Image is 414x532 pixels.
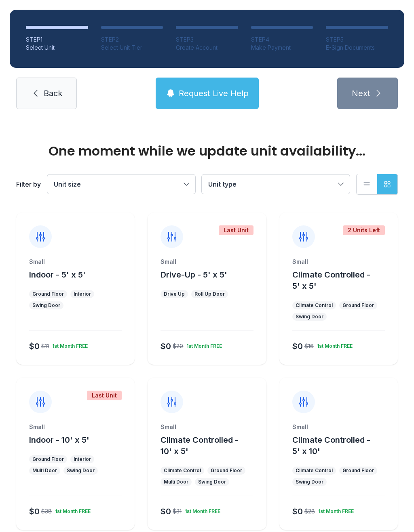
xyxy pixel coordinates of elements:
[182,505,220,515] div: 1st Month FREE
[176,36,238,44] div: STEP 3
[352,88,370,99] span: Next
[49,340,88,349] div: 1st Month FREE
[251,36,313,44] div: STEP 4
[161,423,253,431] div: Small
[32,467,57,474] div: Multi Door
[32,456,64,463] div: Ground Floor
[342,467,374,474] div: Ground Floor
[29,270,86,280] span: Indoor - 5' x 5'
[202,175,350,194] button: Unit type
[173,507,182,515] div: $31
[101,36,163,44] div: STEP 2
[198,479,226,485] div: Swing Door
[29,269,86,280] button: Indoor - 5' x 5'
[47,175,195,194] button: Unit size
[296,313,323,320] div: Swing Door
[101,44,163,52] div: Select Unit Tier
[29,434,89,446] button: Indoor - 10' x 5'
[26,36,88,44] div: STEP 1
[314,340,353,349] div: 1st Month FREE
[29,435,89,445] span: Indoor - 10' x 5'
[87,391,122,400] div: Last Unit
[54,180,81,188] span: Unit size
[292,434,395,457] button: Climate Controlled - 5' x 10'
[315,505,354,515] div: 1st Month FREE
[326,36,388,44] div: STEP 5
[251,44,313,52] div: Make Payment
[183,340,222,349] div: 1st Month FREE
[173,342,183,350] div: $20
[343,225,385,235] div: 2 Units Left
[326,44,388,52] div: E-Sign Documents
[164,479,188,485] div: Multi Door
[161,258,253,266] div: Small
[164,291,185,297] div: Drive Up
[304,507,315,515] div: $28
[161,270,227,280] span: Drive-Up - 5' x 5'
[292,506,303,517] div: $0
[211,467,242,474] div: Ground Floor
[194,291,225,297] div: Roll Up Door
[296,479,323,485] div: Swing Door
[296,302,333,309] div: Climate Control
[208,180,237,188] span: Unit type
[296,467,333,474] div: Climate Control
[16,179,41,189] div: Filter by
[16,145,398,158] div: One moment while we update unit availability...
[292,341,303,352] div: $0
[179,88,249,99] span: Request Live Help
[29,258,122,266] div: Small
[292,435,370,456] span: Climate Controlled - 5' x 10'
[29,341,40,352] div: $0
[292,258,385,266] div: Small
[292,423,385,431] div: Small
[29,423,122,431] div: Small
[41,342,49,350] div: $11
[176,44,238,52] div: Create Account
[74,456,91,463] div: Interior
[29,506,40,517] div: $0
[74,291,91,297] div: Interior
[32,302,60,309] div: Swing Door
[161,506,171,517] div: $0
[304,342,314,350] div: $16
[161,341,171,352] div: $0
[44,88,62,99] span: Back
[52,505,91,515] div: 1st Month FREE
[161,435,239,456] span: Climate Controlled - 10' x 5'
[161,269,227,280] button: Drive-Up - 5' x 5'
[67,467,95,474] div: Swing Door
[292,270,370,291] span: Climate Controlled - 5' x 5'
[342,302,374,309] div: Ground Floor
[32,291,64,297] div: Ground Floor
[41,507,52,515] div: $38
[26,44,88,52] div: Select Unit
[161,434,263,457] button: Climate Controlled - 10' x 5'
[164,467,201,474] div: Climate Control
[292,269,395,292] button: Climate Controlled - 5' x 5'
[219,225,253,235] div: Last Unit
